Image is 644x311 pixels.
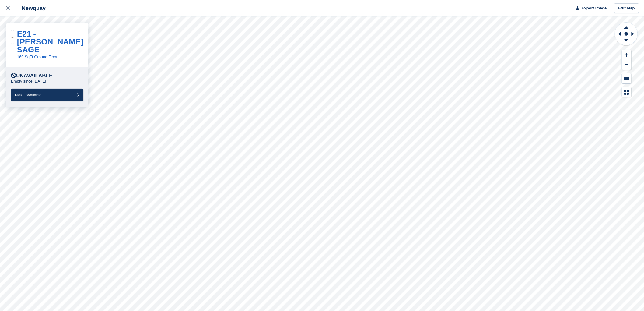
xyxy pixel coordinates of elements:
div: Newquay [16,5,46,12]
button: Zoom In [622,50,631,60]
p: Empty since [DATE] [11,79,46,84]
div: Unavailable [11,73,52,79]
button: Zoom Out [622,60,631,70]
span: Make Available [15,93,41,97]
span: Export Image [582,5,607,11]
button: Make Available [11,89,83,101]
img: 150-sqft-unit.jpg [11,36,14,38]
button: Export Image [572,3,607,13]
a: 160 SqFt Ground Floor [17,55,58,59]
button: Map Legend [622,87,631,97]
a: E21 - [PERSON_NAME] SAGE [17,29,83,54]
button: Keyboard Shortcuts [622,73,631,83]
a: Edit Map [614,3,639,13]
